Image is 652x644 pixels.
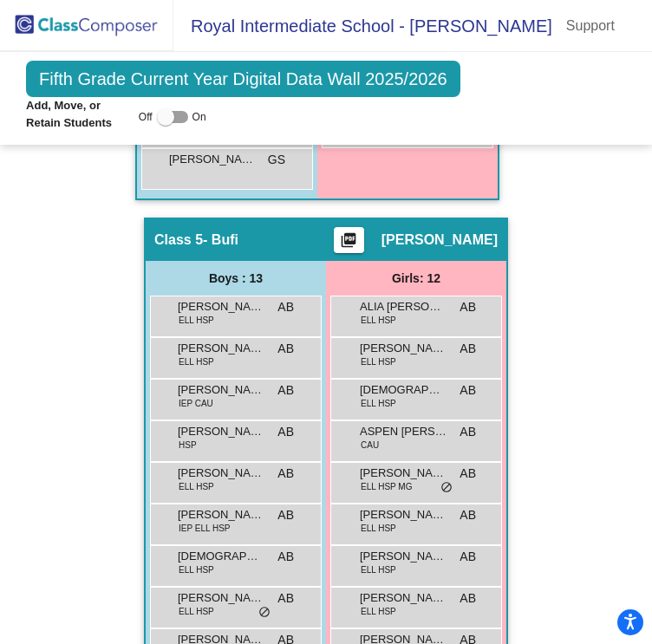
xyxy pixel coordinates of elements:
[460,506,476,524] span: AB
[360,298,447,315] span: ALIA [PERSON_NAME]
[178,548,264,565] span: [DEMOGRAPHIC_DATA][PERSON_NAME]
[361,314,396,327] span: ELL HSP
[179,439,197,452] span: HSP
[460,340,476,358] span: AB
[178,506,264,524] span: [PERSON_NAME] [PERSON_NAME]
[178,589,264,607] span: [PERSON_NAME]
[169,151,256,168] span: [PERSON_NAME]
[178,298,264,315] span: [PERSON_NAME]
[203,231,238,249] span: - Bufi
[277,506,294,524] span: AB
[179,522,230,535] span: IEP ELL HSP
[173,12,552,40] span: Royal Intermediate School - [PERSON_NAME]
[460,548,476,566] span: AB
[460,381,476,400] span: AB
[26,61,460,97] span: Fifth Grade Current Year Digital Data Wall 2025/2026
[460,465,476,483] span: AB
[361,480,412,493] span: ELL HSP MG
[326,261,506,296] div: Girls: 12
[26,97,130,131] span: Add, Move, or Retain Students
[179,480,214,493] span: ELL HSP
[361,439,379,452] span: CAU
[360,340,447,357] span: [PERSON_NAME]
[178,381,264,399] span: [PERSON_NAME]
[139,109,153,125] span: Off
[460,589,476,608] span: AB
[360,506,447,524] span: [PERSON_NAME]
[258,606,271,620] span: do_not_disturb_alt
[277,298,294,316] span: AB
[361,563,396,576] span: ELL HSP
[361,355,396,368] span: ELL HSP
[460,298,476,316] span: AB
[179,605,214,618] span: ELL HSP
[178,340,264,357] span: [PERSON_NAME]
[146,261,326,296] div: Boys : 13
[277,589,294,608] span: AB
[154,231,203,249] span: Class 5
[192,109,206,125] span: On
[361,605,396,618] span: ELL HSP
[440,481,453,495] span: do_not_disturb_alt
[338,231,359,256] mat-icon: picture_as_pdf
[179,355,214,368] span: ELL HSP
[179,397,213,410] span: IEP CAU
[178,423,264,440] span: [PERSON_NAME]
[552,12,629,40] a: Support
[361,397,396,410] span: ELL HSP
[277,340,294,358] span: AB
[334,227,364,253] button: Print Students Details
[360,381,447,399] span: [DEMOGRAPHIC_DATA][PERSON_NAME]
[178,465,264,482] span: [PERSON_NAME]
[268,151,285,169] span: GS
[460,423,476,441] span: AB
[361,522,396,535] span: ELL HSP
[179,563,214,576] span: ELL HSP
[277,381,294,400] span: AB
[381,231,498,249] span: [PERSON_NAME]
[360,423,447,440] span: ASPEN [PERSON_NAME]
[360,548,447,565] span: [PERSON_NAME]
[277,548,294,566] span: AB
[277,423,294,441] span: AB
[360,589,447,607] span: [PERSON_NAME] [PERSON_NAME]
[179,314,214,327] span: ELL HSP
[360,465,447,482] span: [PERSON_NAME]
[277,465,294,483] span: AB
